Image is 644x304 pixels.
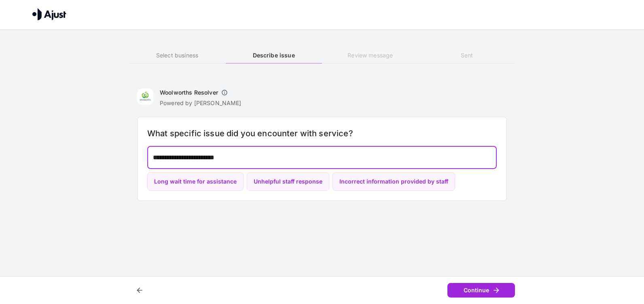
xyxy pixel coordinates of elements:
[32,8,66,20] img: Ajust
[322,51,418,60] h6: Review message
[129,51,225,60] h6: Select business
[419,51,515,60] h6: Sent
[226,51,322,60] h6: Describe issue
[137,89,153,105] img: Woolworths
[447,283,515,298] button: Continue
[333,172,455,191] button: Incorrect information provided by staff
[147,172,244,191] button: Long wait time for assistance
[147,127,497,140] h6: What specific issue did you encounter with service?
[160,99,241,107] p: Powered by [PERSON_NAME]
[160,89,218,97] h6: Woolworths Resolver
[247,172,329,191] button: Unhelpful staff response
